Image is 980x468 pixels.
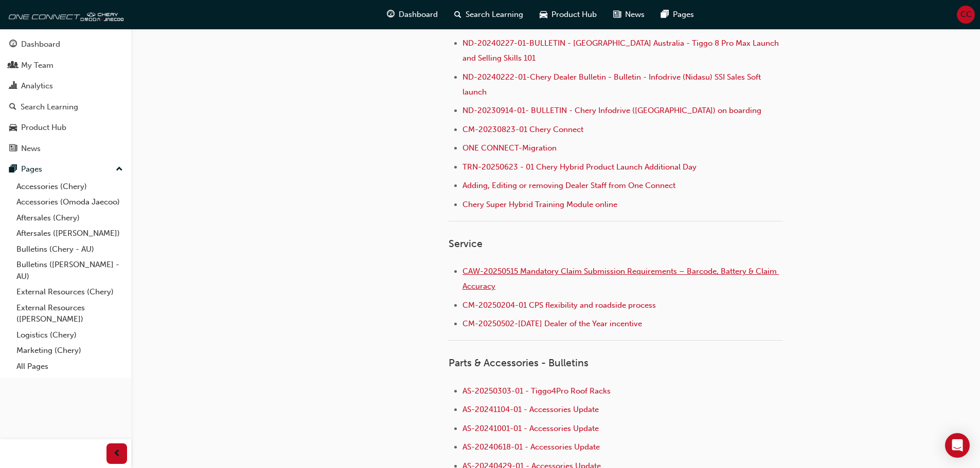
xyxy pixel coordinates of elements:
img: oneconnect [5,4,123,25]
a: Search Learning [4,98,127,117]
div: Analytics [21,80,53,92]
span: guage-icon [387,8,395,21]
a: Adding, Editing or removing Dealer Staff from One Connect [462,181,675,190]
a: search-iconSearch Learning [446,4,531,25]
span: Search Learning [466,9,523,21]
a: CM-20230823-01 Chery Connect [462,125,583,134]
a: CM-20250502-[DATE] Dealer of the Year incentive [462,319,642,328]
span: Parts & Accessories - Bulletins [449,357,589,369]
a: AS-20241001-01 - Accessories Update [462,424,599,433]
span: guage-icon [9,40,17,49]
a: My Team [4,56,127,75]
span: prev-icon [113,447,121,460]
span: pages-icon [9,165,17,174]
span: Pages [673,9,694,21]
a: ND-20240227-01-BULLETIN - [GEOGRAPHIC_DATA] Australia - Tiggo 8 Pro Max Launch and Selling Skills... [462,39,781,63]
a: TRN-20250623 - 01 Chery Hybrid Product Launch Additional Day [462,162,697,172]
a: ND-20240530-02-Chery Dealer Bulletin - Infodrive (Nidasu) CSI Service Roll Out (Final) [462,20,775,29]
a: CAW-20250515 Mandatory Claim Submission Requirements – Barcode, Battery & Claim Accuracy [462,267,779,291]
a: Bulletins ([PERSON_NAME] - AU) [12,257,127,284]
a: External Resources (Chery) [12,284,127,300]
div: News [21,143,41,155]
a: Bulletins (Chery - AU) [12,241,127,257]
span: search-icon [9,103,16,112]
a: ND-20240222-01-Chery Dealer Bulletin - Bulletin - Infodrive (Nidasu) SSI Sales Soft launch [462,72,763,97]
a: Product Hub [4,118,127,137]
a: External Resources ([PERSON_NAME]) [12,300,127,327]
a: Dashboard [4,35,127,54]
button: Pages [4,160,127,179]
span: Product Hub [551,9,597,21]
span: chart-icon [9,82,17,91]
a: pages-iconPages [653,4,702,25]
a: AS-20250303-01 - Tiggo4Pro Roof Racks [462,386,611,396]
a: news-iconNews [605,4,653,25]
div: Open Intercom Messenger [945,433,970,458]
div: Search Learning [21,101,78,113]
span: news-icon [613,8,621,21]
span: car-icon [9,123,17,133]
span: search-icon [454,8,461,21]
a: AS-20241104-01 - Accessories Update [462,405,599,414]
span: up-icon [116,163,123,176]
a: Marketing (Chery) [12,343,127,359]
a: Chery Super Hybrid Training Module online [462,200,617,209]
span: news-icon [9,144,17,154]
a: ONE CONNECT-Migration [462,143,557,153]
a: All Pages [12,359,127,375]
span: Dashboard [399,9,438,21]
div: Pages [21,163,42,175]
div: My Team [21,60,54,71]
a: Aftersales (Chery) [12,210,127,226]
div: Product Hub [21,122,66,134]
a: ND-20230914-01- BULLETIN - Chery Infodrive ([GEOGRAPHIC_DATA]) on boarding [462,106,761,115]
span: people-icon [9,61,17,70]
a: Aftersales ([PERSON_NAME]) [12,226,127,241]
button: DashboardMy TeamAnalyticsSearch LearningProduct HubNews [4,33,127,160]
span: car-icon [540,8,547,21]
span: pages-icon [661,8,669,21]
button: CC [957,6,975,24]
a: Logistics (Chery) [12,327,127,343]
a: News [4,139,127,158]
div: Dashboard [21,39,60,50]
a: Accessories (Chery) [12,179,127,195]
a: CM-20250204-01 CPS flexibility and roadside process [462,301,656,310]
a: guage-iconDashboard [379,4,446,25]
a: AS-20240618-01 - Accessories Update [462,442,600,452]
span: News [625,9,645,21]
a: car-iconProduct Hub [531,4,605,25]
a: Analytics [4,77,127,96]
span: CC [960,9,972,21]
span: Service [449,238,483,250]
a: Accessories (Omoda Jaecoo) [12,194,127,210]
